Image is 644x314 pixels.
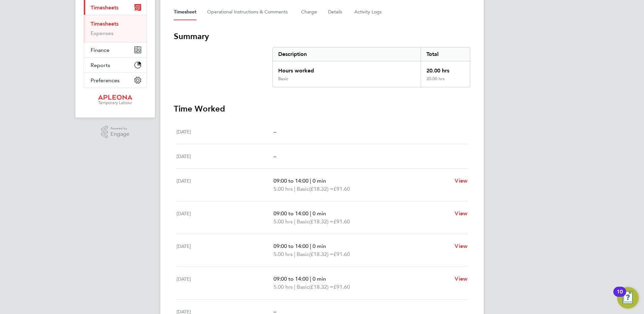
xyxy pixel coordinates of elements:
div: 20.00 hrs [421,76,470,87]
span: View [455,210,468,217]
span: (£18.32) = [309,251,333,257]
button: Finance [84,42,147,57]
div: Total [421,48,470,61]
a: Timesheets [91,21,119,27]
span: View [455,276,468,282]
button: Reports [84,58,147,72]
span: | [294,218,295,225]
span: View [455,178,468,184]
span: (£18.32) = [309,218,333,225]
span: 09:00 to 14:00 [273,276,309,282]
span: 0 min [313,276,326,282]
button: Activity Logs [354,4,383,20]
span: 5.00 hrs [273,186,293,192]
a: Powered byEngage [101,126,130,138]
a: Go to home page [84,95,147,105]
a: View [455,210,468,218]
div: 10 [617,292,623,301]
h3: Time Worked [174,103,470,114]
div: [DATE] [176,152,273,160]
h3: Summary [174,31,470,42]
span: £91.60 [333,186,350,192]
a: View [455,275,468,283]
div: [DATE] [176,210,273,226]
span: Reports [91,62,110,68]
span: Basic [297,250,309,258]
div: [DATE] [176,275,273,291]
span: | [310,243,311,249]
span: Basic [297,283,309,291]
div: Basic [278,76,288,82]
div: Summary [272,47,470,87]
div: Timesheets [84,15,147,42]
img: apleona-logo-retina.png [98,95,132,105]
div: [DATE] [176,242,273,258]
a: View [455,242,468,250]
div: [DATE] [176,128,273,136]
span: Basic [297,218,309,226]
span: (£18.32) = [309,186,333,192]
button: Preferences [84,73,147,88]
span: Timesheets [91,4,119,11]
span: £91.60 [333,218,350,225]
span: | [310,178,311,184]
button: Charge [301,4,317,20]
span: 5.00 hrs [273,284,293,290]
span: Engage [110,131,129,137]
button: Open Resource Center, 10 new notifications [617,287,639,309]
span: 09:00 to 14:00 [273,243,309,249]
span: Powered by [110,126,129,131]
span: 0 min [313,210,326,217]
span: Finance [91,47,109,53]
div: [DATE] [176,177,273,193]
span: (£18.32) = [309,284,333,290]
span: 09:00 to 14:00 [273,210,309,217]
span: | [310,210,311,217]
a: View [455,177,468,185]
span: | [294,284,295,290]
button: Operational Instructions & Comments [207,4,290,20]
span: – [273,153,276,159]
span: | [294,186,295,192]
span: Basic [297,185,309,193]
span: 5.00 hrs [273,251,293,257]
span: 0 min [313,178,326,184]
span: £91.60 [333,251,350,257]
span: | [294,251,295,257]
span: 0 min [313,243,326,249]
span: Preferences [91,77,120,84]
a: Expenses [91,30,114,36]
button: Details [328,4,344,20]
span: £91.60 [333,284,350,290]
span: 09:00 to 14:00 [273,178,309,184]
span: – [273,128,276,135]
span: | [310,276,311,282]
span: 5.00 hrs [273,218,293,225]
div: 20.00 hrs [421,61,470,76]
div: Description [273,48,421,61]
button: Timesheet [174,4,196,20]
span: View [455,243,468,249]
div: Hours worked [273,61,421,76]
